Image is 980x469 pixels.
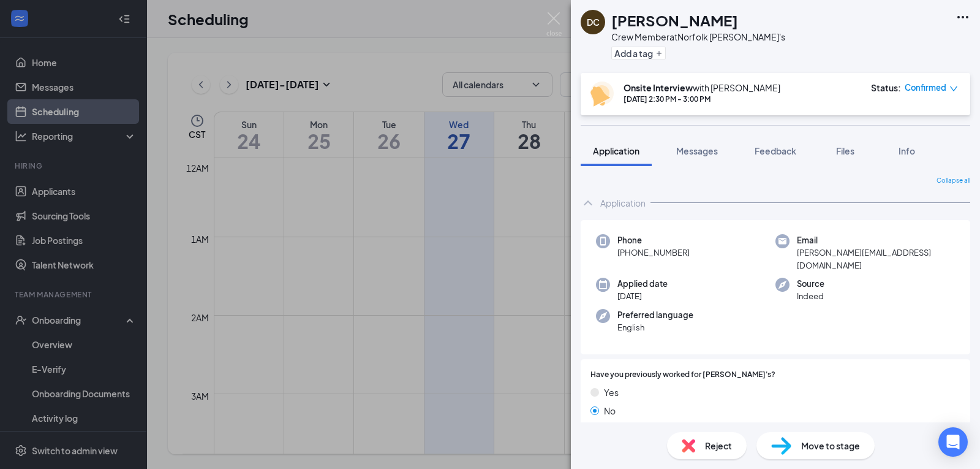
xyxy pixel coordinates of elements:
span: Messages [676,145,718,156]
span: [PERSON_NAME][EMAIL_ADDRESS][DOMAIN_NAME] [797,246,955,272]
h1: [PERSON_NAME] [611,10,738,31]
div: Crew Member at Norfolk [PERSON_NAME]'s [611,31,785,43]
span: Application [593,145,639,156]
div: DC [587,16,600,28]
div: Open Intercom Messenger [938,427,968,457]
span: Email [797,234,955,246]
span: Feedback [755,145,796,156]
span: Have you previously worked for [PERSON_NAME]'s? [590,369,775,381]
span: Info [899,145,915,156]
div: Status : [871,82,901,94]
span: Preferred language [617,309,693,321]
span: No [604,404,616,418]
span: down [949,85,958,93]
span: Phone [617,234,690,246]
div: with [PERSON_NAME] [624,82,780,94]
span: [PHONE_NUMBER] [617,246,690,259]
span: Applied date [617,278,668,290]
span: [DATE] [617,290,668,302]
span: Move to stage [801,439,860,452]
div: Application [600,197,646,209]
span: English [617,321,693,334]
span: Files [836,145,854,156]
button: PlusAdd a tag [611,47,666,59]
svg: ChevronUp [581,196,595,210]
b: Onsite Interview [624,82,693,93]
span: Yes [604,386,619,399]
div: [DATE] 2:30 PM - 3:00 PM [624,94,780,104]
span: Indeed [797,290,824,302]
span: Confirmed [905,82,946,94]
span: Source [797,278,824,290]
span: Collapse all [937,176,970,186]
svg: Plus [655,50,663,57]
svg: Ellipses [956,10,970,25]
span: Reject [705,439,732,452]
